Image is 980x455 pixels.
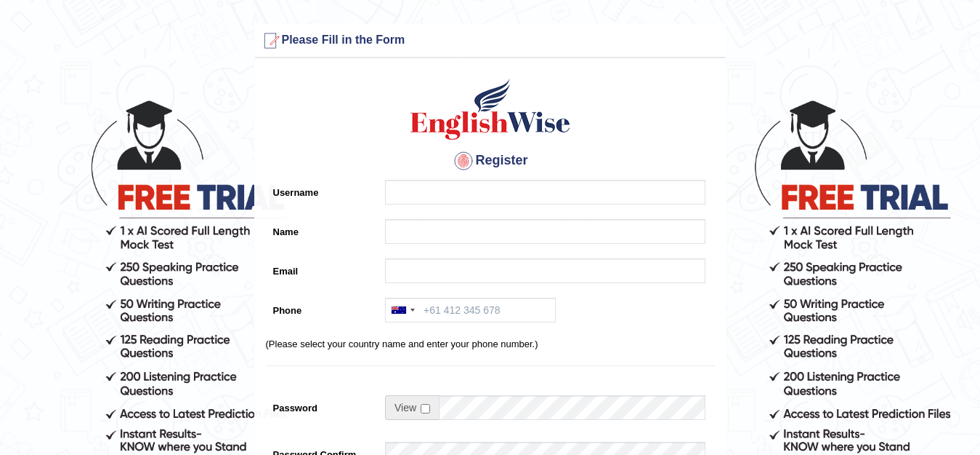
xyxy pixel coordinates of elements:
label: Name [266,219,378,239]
h3: Please Fill in the Form [259,29,722,52]
img: Logo of English Wise create a new account for intelligent practice with AI [408,76,573,142]
input: +61 412 345 678 [385,298,556,323]
label: Phone [266,298,378,317]
div: Australia: +61 [386,298,419,322]
input: Show/Hide Password [421,404,430,414]
label: Username [266,180,378,199]
p: (Please select your country name and enter your phone number.) [266,337,715,351]
label: Password [266,395,378,415]
label: Email [266,258,378,278]
h4: Register [266,149,715,173]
